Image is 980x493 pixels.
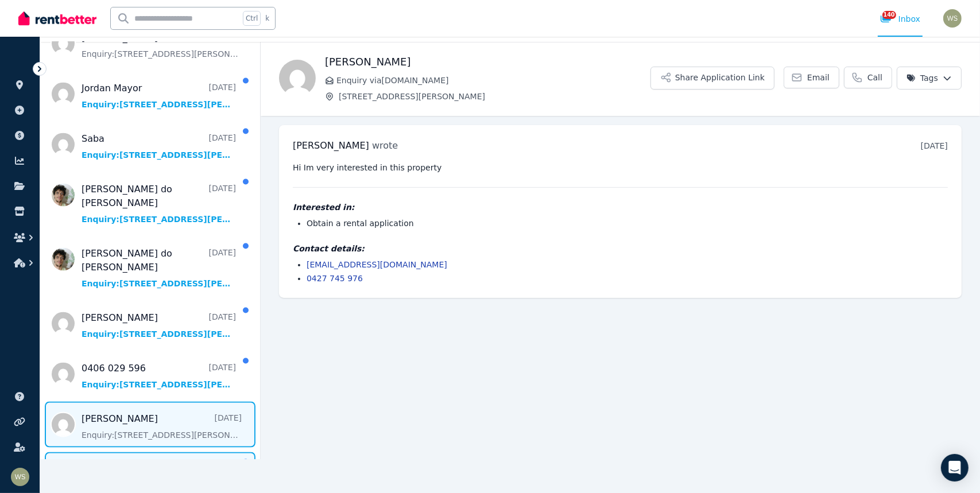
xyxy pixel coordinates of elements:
a: [PERSON_NAME] do [PERSON_NAME][DATE]Enquiry:[STREET_ADDRESS][PERSON_NAME]. [82,247,236,289]
span: 140 [882,11,896,19]
a: [PERSON_NAME] do [PERSON_NAME][DATE]Enquiry:[STREET_ADDRESS][PERSON_NAME]. [82,183,236,225]
div: Inbox [880,13,920,25]
span: [PERSON_NAME] [293,140,369,151]
img: Whitney Smith [943,9,962,28]
span: wrote [372,140,398,151]
a: 0427 745 976 [307,274,363,283]
pre: Hi Im very interested in this property [293,162,948,173]
img: RentBetter [18,10,96,27]
h1: [PERSON_NAME] [325,54,650,70]
a: Jordan Mayor[DATE]Enquiry:[STREET_ADDRESS][PERSON_NAME]. [82,81,236,110]
a: [PERSON_NAME][DATE]Enquiry:[STREET_ADDRESS][PERSON_NAME]. [82,311,236,340]
a: [EMAIL_ADDRESS][DOMAIN_NAME] [307,260,447,269]
span: Tags [907,72,938,84]
h4: Contact details: [293,243,948,254]
img: Kate Heelan [279,60,316,96]
h4: Interested in: [293,201,948,213]
time: [DATE] [921,141,948,150]
li: Obtain a rental application [307,218,948,229]
span: Email [807,72,830,83]
img: Whitney Smith [11,468,29,486]
button: Tags [897,67,962,90]
span: Ctrl [243,11,261,26]
a: [PERSON_NAME][DATE]Enquiry:[STREET_ADDRESS][PERSON_NAME]. [82,412,242,441]
a: Call [844,67,892,88]
span: Call [867,72,882,83]
a: Saba[DATE]Enquiry:[STREET_ADDRESS][PERSON_NAME]. [82,132,236,161]
div: Open Intercom Messenger [941,454,969,482]
span: Enquiry via [DOMAIN_NAME] [336,75,650,86]
button: Share Application Link [650,67,774,90]
span: [STREET_ADDRESS][PERSON_NAME] [339,91,650,102]
a: Email [784,67,839,88]
a: 0406 029 596[DATE]Enquiry:[STREET_ADDRESS][PERSON_NAME]. [82,362,236,390]
a: [PERSON_NAME][DATE]Enquiry:[STREET_ADDRESS][PERSON_NAME]. [82,31,242,60]
span: k [265,14,269,23]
